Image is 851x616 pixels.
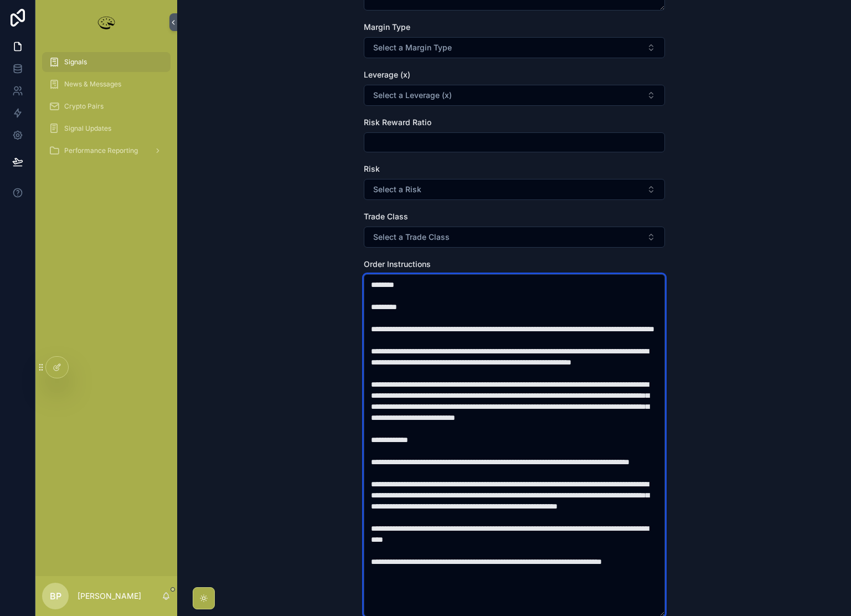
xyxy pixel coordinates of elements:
[42,52,171,72] a: Signals
[35,44,177,175] div: scrollable content
[42,96,171,116] a: Crypto Pairs
[95,13,117,31] img: App logo
[364,212,408,221] span: Trade Class
[373,232,450,243] span: Select a Trade Class
[64,102,104,111] span: Crypto Pairs
[373,42,452,53] span: Select a Margin Type
[364,85,665,106] button: Select Button
[50,589,61,603] span: BP
[364,117,431,127] span: Risk Reward Ratio
[64,80,121,89] span: News & Messages
[364,37,665,58] button: Select Button
[64,146,138,155] span: Performance Reporting
[364,22,410,32] span: Margin Type
[364,70,410,79] span: Leverage (x)
[78,591,141,602] p: [PERSON_NAME]
[42,74,171,94] a: News & Messages
[42,141,171,161] a: Performance Reporting
[64,58,87,66] span: Signals
[364,259,431,269] span: Order Instructions
[364,179,665,200] button: Select Button
[42,119,171,138] a: Signal Updates
[373,90,452,101] span: Select a Leverage (x)
[364,164,380,173] span: Risk
[364,227,665,248] button: Select Button
[64,124,111,133] span: Signal Updates
[373,184,421,195] span: Select a Risk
